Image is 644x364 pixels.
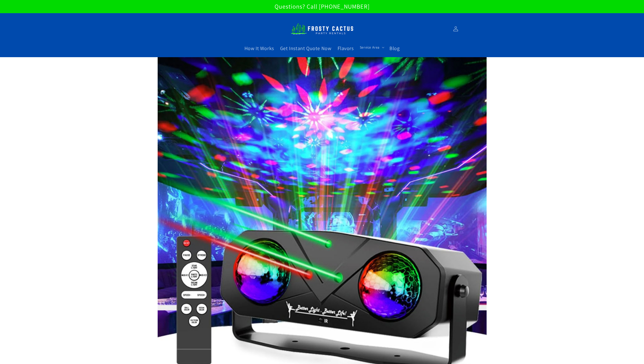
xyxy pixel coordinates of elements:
[280,45,331,52] span: Get Instant Quote Now
[290,20,354,37] img: Frosty Cactus Margarita machine rentals Slushy machine rentals dirt soda dirty slushies
[357,42,386,53] summary: Service Area
[241,42,277,55] a: How It Works
[389,45,400,52] span: Blog
[338,45,354,52] span: Flavors
[386,42,403,55] a: Blog
[335,42,357,55] a: Flavors
[277,42,335,55] a: Get Instant Quote Now
[244,45,274,52] span: How It Works
[360,45,380,50] span: Service Area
